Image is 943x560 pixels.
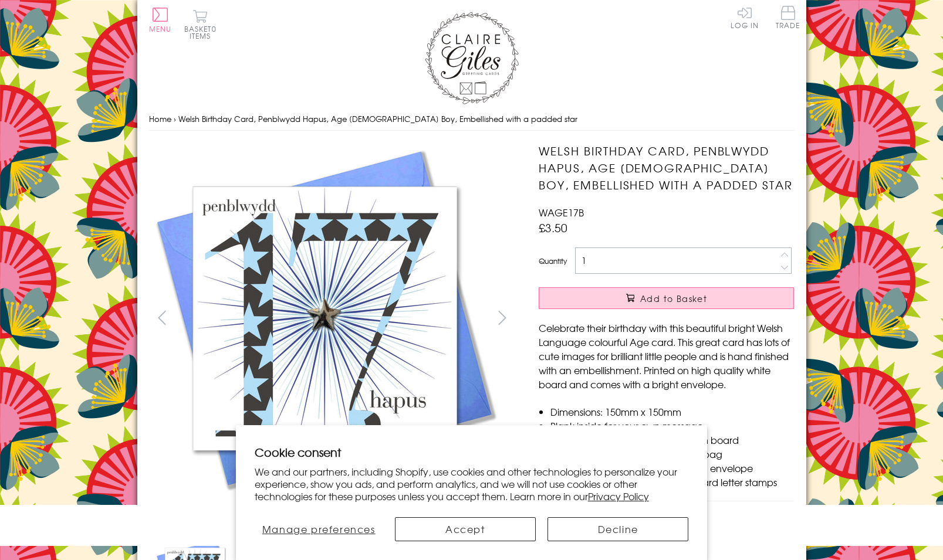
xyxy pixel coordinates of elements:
span: WAGE17B [539,205,584,219]
a: Home [149,113,171,124]
button: Decline [547,517,688,541]
button: next [489,304,515,331]
span: £3.50 [539,219,567,236]
p: We and our partners, including Shopify, use cookies and other technologies to personalize your ex... [255,466,689,502]
span: 0 items [190,23,217,41]
button: Accept [395,517,536,541]
img: Welsh Birthday Card, Penblwydd Hapus, Age 17 Boy, Embellished with a padded star [149,142,501,494]
h1: Welsh Birthday Card, Penblwydd Hapus, Age [DEMOGRAPHIC_DATA] Boy, Embellished with a padded star [539,142,794,193]
a: Privacy Policy [588,489,649,503]
a: Log In [731,6,759,29]
li: Blank inside for your own message [550,419,794,433]
li: Dimensions: 150mm x 150mm [550,405,794,419]
button: Manage preferences [255,517,383,541]
button: prev [149,304,175,331]
button: Add to Basket [539,287,794,309]
button: Menu [149,8,172,32]
button: Basket0 items [184,9,217,39]
span: Welsh Birthday Card, Penblwydd Hapus, Age [DEMOGRAPHIC_DATA] Boy, Embellished with a padded star [178,113,577,124]
nav: breadcrumbs [149,107,795,131]
span: Add to Basket [640,293,707,304]
a: Trade [776,6,800,31]
span: Menu [149,23,172,34]
label: Quantity [539,256,567,266]
h2: Cookie consent [255,444,689,460]
img: Claire Giles Greetings Cards [425,12,519,104]
span: Trade [776,6,800,29]
p: Celebrate their birthday with this beautiful bright Welsh Language colourful Age card. This great... [539,321,794,391]
span: Manage preferences [262,522,376,536]
span: › [174,113,176,124]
